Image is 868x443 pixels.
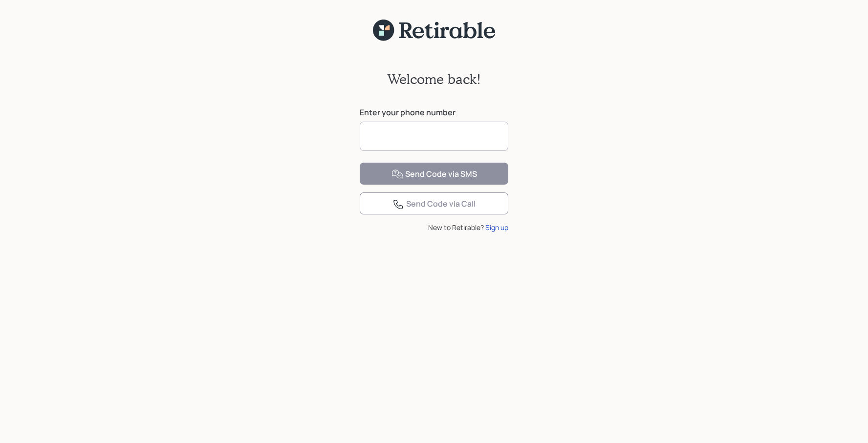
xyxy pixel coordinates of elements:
div: Send Code via SMS [391,169,477,180]
div: New to Retirable? [360,222,508,232]
h2: Welcome back! [387,71,481,87]
div: Send Code via Call [392,198,476,210]
div: Sign up [485,222,508,232]
button: Send Code via Call [360,192,508,214]
label: Enter your phone number [360,107,508,118]
button: Send Code via SMS [360,163,508,185]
